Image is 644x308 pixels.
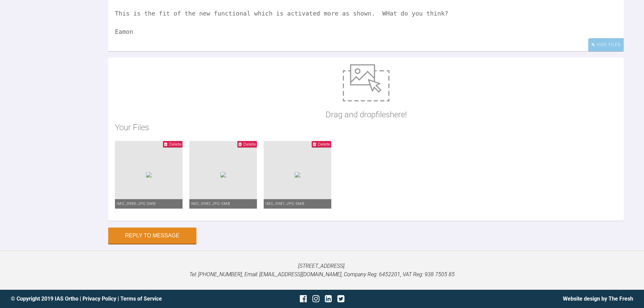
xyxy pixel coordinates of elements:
h2: Your Files [115,121,617,134]
img: 8e1291ef-e3f5-404a-b07c-3398a2993ff2 [220,172,226,177]
div: © Copyright 2019 IAS Ortho | | [11,294,218,303]
p: [STREET_ADDRESS]. Tel: [PHONE_NUMBER], Email: [EMAIL_ADDRESS][DOMAIN_NAME], Company Reg: 6452201,... [11,262,633,279]
a: Terms of Service [120,295,162,302]
span: Delete [169,142,182,147]
span: Delete [318,142,330,147]
span: IMG_0981.JPG - 5MB [265,202,305,206]
span: IMG_0980.JPG - 5MB [117,202,156,206]
span: IMG_0982.JPG - 5MB [191,202,230,206]
div: Hide Files [588,38,624,51]
a: Website design by The Fresh [563,295,633,302]
a: Privacy Policy [82,295,116,302]
span: Delete [243,142,256,147]
img: fdad5a8d-a2f1-4d82-b48d-8348095c2bcb [146,172,151,177]
p: Drag and drop files here! [326,108,407,121]
button: Reply to Message [108,228,196,244]
img: e37de456-4616-4ced-9c4c-0b2b4ad6fabc [295,172,300,177]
